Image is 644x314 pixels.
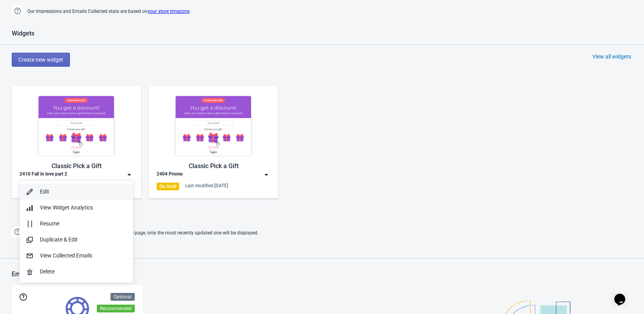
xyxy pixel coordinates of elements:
[20,248,133,264] button: View Collected Emails
[20,216,133,232] button: Resume
[592,53,631,60] div: View all widgets
[20,184,133,200] button: Edit
[611,283,636,306] iframe: chat widget
[157,161,270,171] div: Classic Pick a Gift
[157,171,183,179] div: 2404 Promo
[20,94,133,158] img: gift_game.jpg
[12,226,23,238] img: help.png
[40,204,93,211] span: View Widget Analytics
[40,252,127,260] div: View Collected Emails
[40,220,127,228] div: Resume
[20,171,67,179] div: 2410 Fall in love part 2
[20,232,133,248] button: Duplicate & Edit
[12,5,23,17] img: help.png
[157,94,270,158] img: gift_game.jpg
[125,171,133,179] img: dropdown.png
[12,53,70,67] button: Create new widget
[262,171,270,179] img: dropdown.png
[27,5,191,18] span: Our Impressions and Emails Collected stats are based on .
[40,268,127,276] div: Delete
[111,293,135,301] div: Optional
[40,188,127,196] div: Edit
[27,227,259,239] span: If two Widgets are enabled and targeting the same page, only the most recently updated one will b...
[20,200,133,216] button: View Widget Analytics
[20,264,133,280] button: Delete
[40,236,127,244] div: Duplicate & Edit
[97,305,135,312] div: Recommended
[185,183,228,189] div: Last modified: [DATE]
[20,161,133,171] div: Classic Pick a Gift
[157,183,179,190] div: On Hold
[18,57,63,63] span: Create new widget
[148,9,189,14] a: your store timezone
